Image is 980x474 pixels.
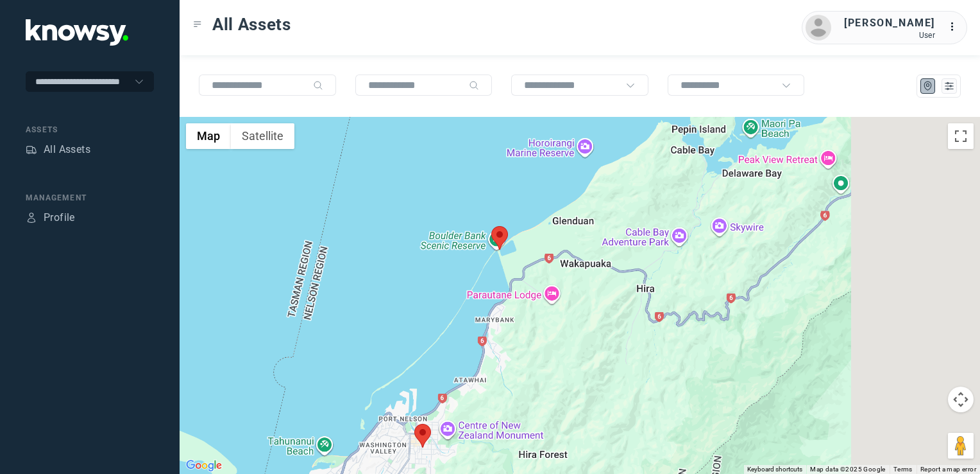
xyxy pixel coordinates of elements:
div: : [948,19,963,37]
div: User [844,31,935,40]
button: Toggle fullscreen view [948,123,974,149]
div: List [943,80,955,92]
tspan: ... [949,22,961,31]
a: ProfileProfile [26,210,75,225]
div: Search [469,80,479,91]
a: Open this area in Google Maps (opens a new window) [183,457,225,474]
div: Toggle Menu [193,20,202,29]
div: : [948,19,963,35]
img: avatar.png [806,15,831,40]
div: Assets [26,144,37,155]
div: Map [922,80,934,92]
div: Profile [44,210,75,225]
a: Terms (opens in new tab) [893,466,913,473]
div: Assets [26,124,154,136]
a: AssetsAll Assets [26,142,90,157]
img: Application Logo [26,19,128,46]
img: Google [183,457,225,474]
a: Report a map error [920,466,976,473]
button: Map camera controls [948,387,974,412]
button: Keyboard shortcuts [747,465,802,474]
span: All Assets [212,13,291,36]
div: Management [26,192,154,204]
button: Drag Pegman onto the map to open Street View [948,433,974,459]
div: Search [313,80,323,91]
span: Map data ©2025 Google [810,466,885,473]
div: Profile [26,212,37,224]
div: All Assets [44,142,90,157]
button: Show satellite imagery [231,123,294,149]
button: Show street map [186,123,231,149]
div: [PERSON_NAME] [844,15,935,31]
